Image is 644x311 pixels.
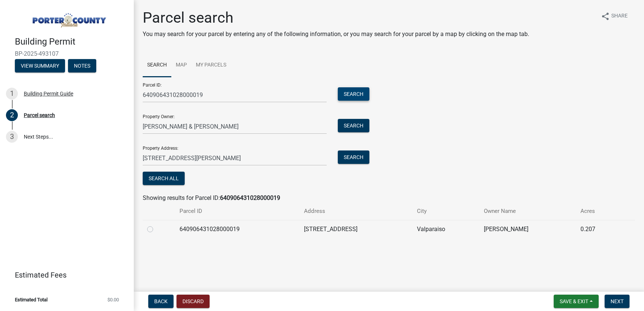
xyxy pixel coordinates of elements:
[107,297,119,302] span: $0.00
[576,203,619,220] th: Acres
[560,298,588,304] span: Save & Exit
[412,220,480,238] td: Valparaiso
[143,194,635,203] div: Showing results for Parcel ID:
[300,220,412,238] td: [STREET_ADDRESS]
[412,203,480,220] th: City
[611,12,628,21] span: Share
[143,9,529,27] h1: Parcel search
[338,87,369,101] button: Search
[154,298,168,304] span: Back
[338,119,369,132] button: Search
[175,203,300,220] th: Parcel ID
[15,63,65,69] wm-modal-confirm: Summary
[6,88,18,100] div: 1
[177,295,210,308] button: Discard
[554,295,599,308] button: Save & Exit
[143,172,185,185] button: Search All
[15,297,48,302] span: Estimated Total
[24,91,73,96] div: Building Permit Guide
[15,8,122,29] img: Porter County, Indiana
[605,295,630,308] button: Next
[6,131,18,143] div: 3
[479,203,576,220] th: Owner Name
[143,54,171,77] a: Search
[15,59,65,72] button: View Summary
[24,113,55,118] div: Parcel search
[576,220,619,238] td: 0.207
[601,12,610,21] i: share
[15,36,128,47] h4: Building Permit
[479,220,576,238] td: [PERSON_NAME]
[68,63,96,69] wm-modal-confirm: Notes
[175,220,300,238] td: 640906431028000019
[148,295,174,308] button: Back
[6,268,122,282] a: Estimated Fees
[68,59,96,72] button: Notes
[191,54,231,77] a: My Parcels
[143,30,529,39] p: You may search for your parcel by entering any of the following information, or you may search fo...
[220,194,280,201] strong: 640906431028000019
[300,203,412,220] th: Address
[611,298,624,304] span: Next
[6,109,18,121] div: 2
[15,50,119,57] span: BP-2025-493107
[595,9,634,23] button: shareShare
[171,54,191,77] a: Map
[338,150,369,164] button: Search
